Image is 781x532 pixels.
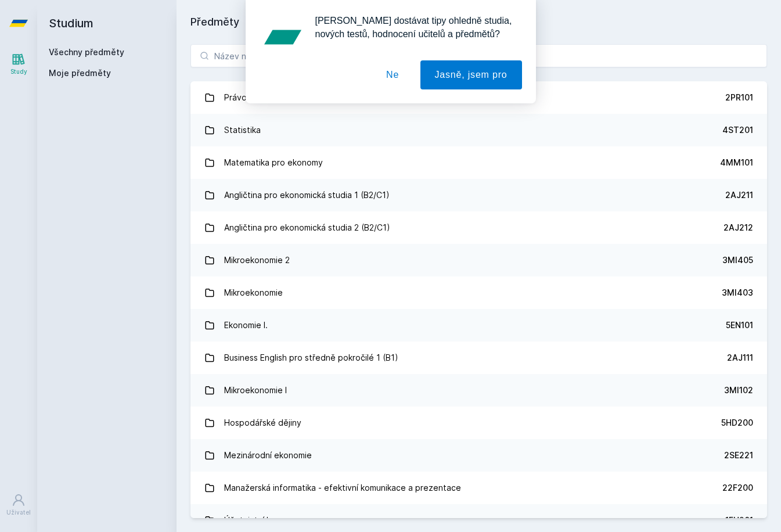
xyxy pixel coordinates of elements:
div: 2AJ211 [725,189,753,201]
a: Mikroekonomie 2 3MI405 [190,244,767,276]
div: Angličtina pro ekonomická studia 2 (B2/C1) [224,216,390,239]
div: 1FU201 [725,515,753,526]
div: Ekonomie I. [224,314,268,337]
div: Hospodářské dějiny [224,411,301,434]
a: Business English pro středně pokročilé 1 (B1) 2AJ111 [190,342,767,374]
a: Manažerská informatika - efektivní komunikace a prezentace 22F200 [190,472,767,504]
div: [PERSON_NAME] dostávat tipy ohledně studia, nových testů, hodnocení učitelů a předmětů? [306,14,522,41]
div: Business English pro středně pokročilé 1 (B1) [224,346,398,369]
div: 2AJ212 [724,222,753,233]
button: Ne [372,60,413,89]
a: Angličtina pro ekonomická studia 1 (B2/C1) 2AJ211 [190,179,767,211]
div: 3MI405 [722,254,753,266]
div: 5EN101 [726,319,753,331]
a: Ekonomie I. 5EN101 [190,309,767,342]
div: 5HD200 [721,417,753,429]
div: 4MM101 [720,157,753,168]
a: Mezinárodní ekonomie 2SE221 [190,439,767,472]
div: Mikroekonomie [224,281,283,304]
div: 3MI403 [722,287,753,299]
div: 2SE221 [724,450,753,461]
div: Mezinárodní ekonomie [224,444,312,467]
div: Mikroekonomie 2 [224,249,290,272]
div: 4ST201 [722,124,753,136]
a: Hospodářské dějiny 5HD200 [190,407,767,439]
img: notification icon [260,14,306,60]
div: 2AJ111 [727,352,753,364]
div: Mikroekonomie I [224,379,287,402]
a: Statistika 4ST201 [190,114,767,146]
button: Jasně, jsem pro [420,60,522,89]
a: Mikroekonomie I 3MI102 [190,374,767,407]
div: Uživatel [6,508,31,517]
div: Angličtina pro ekonomická studia 1 (B2/C1) [224,184,390,207]
a: Uživatel [2,487,35,523]
div: Manažerská informatika - efektivní komunikace a prezentace [224,476,461,499]
div: Účetnictví I. [224,509,271,532]
div: Matematika pro ekonomy [224,151,323,174]
a: Mikroekonomie 3MI403 [190,276,767,309]
a: Angličtina pro ekonomická studia 2 (B2/C1) 2AJ212 [190,211,767,244]
div: 22F200 [722,482,753,494]
a: Matematika pro ekonomy 4MM101 [190,146,767,179]
div: Statistika [224,118,261,142]
div: 3MI102 [724,384,753,396]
